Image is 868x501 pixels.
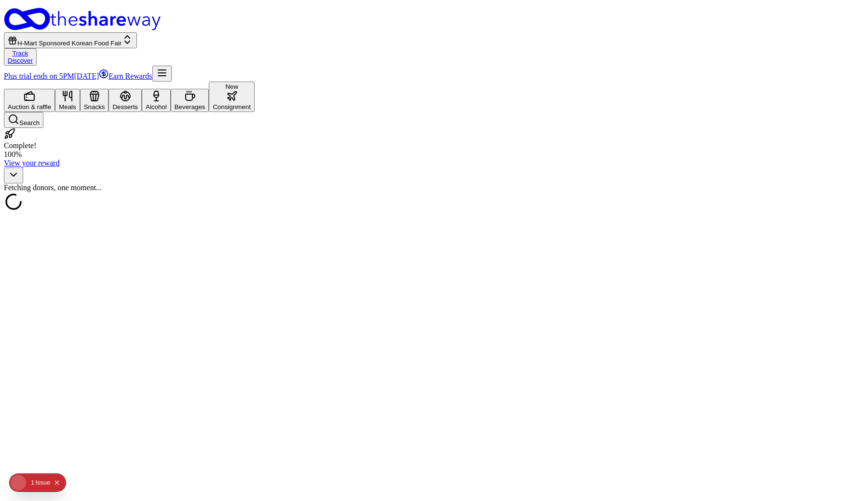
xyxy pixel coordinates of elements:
button: H-Mart Sponsored Korean Food Fair [4,32,137,48]
div: Auction & raffle [8,103,51,111]
div: Snacks [84,103,105,111]
span: Search [19,119,40,126]
a: Discover [8,57,33,64]
button: Search [4,112,43,128]
a: View your reward [4,159,59,167]
div: Complete! [4,141,864,159]
div: Beverages [175,103,205,111]
a: Home [4,8,864,32]
div: Fetching donors, one moment... [4,183,864,192]
button: TrackDiscover [4,48,37,66]
div: Alcohol [146,103,167,111]
span: H-Mart Sponsored Korean Food Fair [17,40,122,47]
a: Plus trial ends on 5PM[DATE] [4,72,99,80]
div: Consignment [213,103,251,111]
div: Meals [59,103,76,111]
div: 100 % [4,150,864,159]
div: Desserts [112,103,138,111]
a: Earn Rewards [99,72,152,80]
div: New [213,83,251,90]
a: Track [13,50,28,57]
